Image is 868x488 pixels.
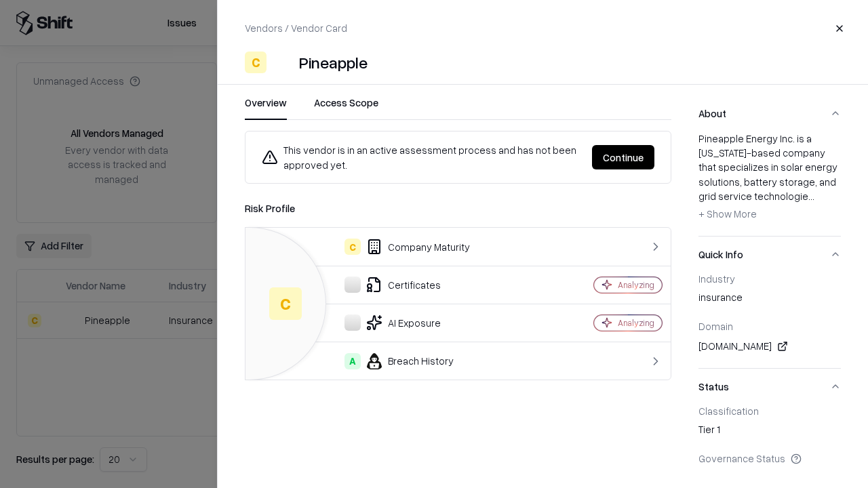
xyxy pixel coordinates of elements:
button: Continue [592,145,654,169]
div: Analyzing [618,317,654,329]
div: Breach History [256,353,547,369]
span: + Show More [698,207,757,220]
div: Domain [698,320,841,332]
span: ... [808,190,814,202]
button: Overview [245,96,287,120]
div: Tier 1 [698,422,841,441]
div: C [245,52,267,73]
img: Pineapple [272,52,294,73]
div: C [269,287,302,320]
div: Company Maturity [256,239,547,255]
div: Classification [698,405,841,417]
div: A [344,353,361,369]
div: Risk Profile [245,200,671,216]
div: This vendor is in an active assessment process and has not been approved yet. [262,142,581,172]
div: Certificates [256,277,547,293]
div: Pineapple [299,52,368,73]
div: Quick Info [698,272,841,368]
div: insurance [698,290,841,309]
div: AI Exposure [256,314,547,331]
button: About [698,96,841,131]
button: + Show More [698,203,757,225]
div: Industry [698,272,841,285]
p: Vendors / Vendor Card [245,21,347,35]
div: Pineapple Energy Inc. is a [US_STATE]-based company that specializes in solar energy solutions, b... [698,131,841,225]
button: Access Scope [314,96,378,120]
div: [DOMAIN_NAME] [698,338,841,354]
div: Analyzing [618,279,654,291]
div: About [698,131,841,236]
div: C [344,239,361,255]
div: Governance Status [698,452,841,464]
button: Quick Info [698,237,841,272]
button: Status [698,369,841,405]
